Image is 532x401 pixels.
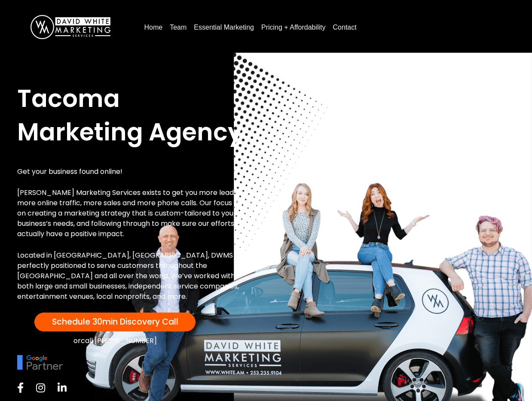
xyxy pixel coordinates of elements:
[17,355,63,370] img: google-partner
[34,313,196,331] a: Schedule 30min Discovery Call
[141,20,515,34] nav: Menu
[31,15,110,39] img: DavidWhite-Marketing-Logo
[141,21,166,34] a: Home
[258,21,329,34] a: Pricing + Affordability
[17,167,247,177] p: Get your business found online!
[17,82,242,149] span: Tacoma Marketing Agency
[17,336,213,346] div: or
[17,188,247,239] p: [PERSON_NAME] Marketing Services exists to get you more leads, more online traffic, more sales an...
[31,23,110,30] a: DavidWhite-Marketing-Logo
[17,358,63,365] picture: google-partner
[52,316,178,328] span: Schedule 30min Discovery Call
[166,21,190,34] a: Team
[17,250,247,302] p: Located in [GEOGRAPHIC_DATA], [GEOGRAPHIC_DATA], DWMS is perfectly positioned to serve customers ...
[330,21,360,34] a: Contact
[190,21,257,34] a: Essential Marketing
[81,336,157,346] a: call [PHONE_NUMBER]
